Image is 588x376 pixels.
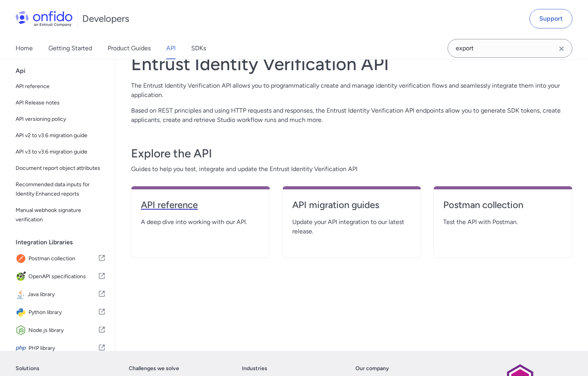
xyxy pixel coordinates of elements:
a: API Release notes [12,95,109,111]
a: API versioning policy [12,111,109,127]
a: IconNode.js libraryNode.js library [12,322,109,339]
img: IconPostman collection [16,253,28,264]
img: IconOpenAPI specifications [16,271,28,282]
a: API v3 to v3.6 migration guide [12,144,109,160]
img: IconPython library [16,307,28,318]
span: Postman collection [28,253,98,264]
a: Postman collection [443,199,563,217]
a: Manual webhook signature verification [12,203,109,228]
span: Test the API with Postman. [443,217,563,227]
a: IconPython libraryPython library [12,304,109,321]
p: Based on REST principles and using HTTP requests and responses, the Entrust Identity Verification... [131,106,572,125]
h4: API migration guides [292,199,412,211]
span: Recommended data inputs for Identity Enhanced reports [16,180,106,199]
input: Onfido search input field [448,39,572,58]
h4: Postman collection [443,199,563,211]
a: SDKs [191,37,206,59]
a: API v2 to v3.6 migration guide [12,128,109,143]
a: IconPHP libraryPHP library [12,340,109,357]
span: API Release notes [16,98,106,108]
h3: Explore the API [131,146,572,161]
span: Python library [28,307,98,318]
span: API versioning policy [16,115,106,124]
a: API [166,37,176,59]
h4: API reference [141,199,260,211]
a: IconJava libraryJava library [12,286,109,303]
p: The Entrust Identity Verification API allows you to programmatically create and manage identity v... [131,81,572,100]
a: Industries [242,364,267,373]
a: IconOpenAPI specificationsOpenAPI specifications [12,268,109,285]
span: OpenAPI specifications [28,271,98,282]
span: A deep dive into working with our API. [141,217,260,227]
span: API v2 to v3.6 migration guide [16,131,106,140]
a: Challenges we solve [129,364,179,373]
div: Api [16,63,112,79]
span: Node.js library [28,325,98,336]
h1: Developers [82,12,129,25]
a: API reference [12,79,109,94]
a: API reference [141,199,260,217]
svg: Clear search field button [557,44,566,53]
a: Document report object attributes [12,161,109,176]
span: Guides to help you test, integrate and update the Entrust Identity Verification API [131,164,572,174]
span: Manual webhook signature verification [16,206,106,224]
a: Our company [355,364,389,373]
span: Document report object attributes [16,164,106,173]
img: Onfido Logo [16,11,73,26]
span: Update your API integration to our latest release. [292,217,412,236]
a: API migration guides [292,199,412,217]
a: IconPostman collectionPostman collection [12,250,109,267]
span: PHP library [28,343,98,354]
span: API reference [16,82,106,91]
a: Home [16,37,33,59]
span: Java library [28,289,98,300]
a: Solutions [16,364,39,373]
span: API v3 to v3.6 migration guide [16,147,106,157]
a: Product Guides [108,37,151,59]
a: Getting Started [48,37,92,59]
a: Recommended data inputs for Identity Enhanced reports [12,177,109,202]
img: IconJava library [16,289,28,300]
div: Integration Libraries [16,235,112,250]
img: IconPHP library [16,343,28,354]
a: Support [529,9,572,28]
img: IconNode.js library [16,325,28,336]
h1: Entrust Identity Verification API [131,53,572,75]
